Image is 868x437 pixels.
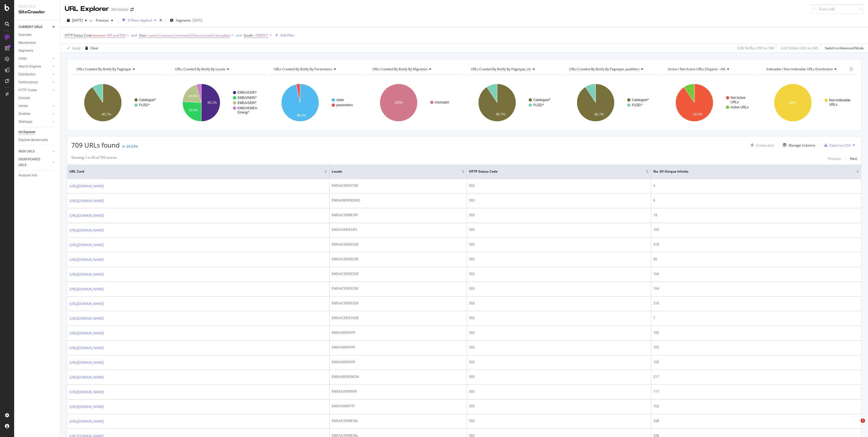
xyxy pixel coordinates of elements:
[653,198,859,203] div: 6
[653,374,859,379] div: 217
[111,7,128,12] div: 3M Global
[564,79,659,126] div: A chart.
[469,271,648,276] div: 503
[731,105,749,109] text: Active URLs
[756,143,774,148] div: Create alert
[336,98,344,102] text: clean
[244,33,253,38] span: locale
[69,331,104,336] a: [URL][DOMAIN_NAME]
[139,103,150,107] text: FUZE/*
[69,198,104,204] a: [URL][DOMAIN_NAME]
[765,65,848,74] h4: Indexable / Non-Indexable URLs Distribution
[130,8,134,11] div: arrow-right-arrow-left
[653,286,859,291] div: 164
[19,24,42,30] div: CURRENT URLS
[280,33,295,38] div: Add Filter
[653,404,859,409] div: 162
[139,33,146,38] span: Host
[89,18,94,23] span: vs
[569,67,639,71] span: URLs Crawled By Botify By pagetype_qualifiers
[469,257,648,262] div: 503
[822,141,851,149] button: Export as CSV
[653,257,859,262] div: 90
[332,213,464,218] div: EMEA/CER/BE/FR
[469,389,648,394] div: 503
[131,33,137,38] button: and
[125,144,138,149] div: -24.33%
[332,316,464,320] div: EMEA/CER/CH/DE
[469,242,648,247] div: 503
[93,33,106,38] span: between
[693,112,702,116] text: 90.6%
[19,157,46,168] div: DISAPPEARED URLS
[850,155,857,162] button: Next
[147,33,149,38] span: =
[254,33,256,38] span: =
[469,169,638,174] span: HTTP Status Code
[139,98,156,102] text: Catalogue/*
[71,79,167,126] svg: A chart.
[469,198,648,203] div: 503
[761,79,857,126] svg: A chart.
[663,79,758,126] div: A chart.
[19,64,41,69] div: Search Engines
[336,103,353,107] text: parameters
[469,418,648,423] div: 503
[19,32,32,38] div: Overview
[69,228,104,233] a: [URL][DOMAIN_NAME]
[236,33,242,38] button: and
[65,4,109,14] div: URL Explorer
[19,80,51,85] a: Performance
[469,345,648,350] div: 503
[238,106,258,110] text: EMEA/EMEA-
[69,316,104,321] a: [URL][DOMAIN_NAME]
[71,140,120,149] span: 709 URLs found
[69,257,104,262] a: [URL][DOMAIN_NAME]
[128,18,152,23] div: 3 Filters Applied
[238,101,257,105] text: EMEA/SER/*
[19,64,51,69] a: Search Engines
[653,271,859,276] div: 164
[19,137,56,143] a: Explorer Bookmarks
[19,103,28,109] div: Inlinks
[849,418,863,432] iframe: Intercom live chat
[19,40,56,46] a: Movements
[332,242,464,247] div: EMEA/CER/DE/DE
[332,257,464,262] div: EMEA/CER/DE/DE
[256,32,268,39] span: EMEA/*
[19,137,48,143] div: Explorer Bookmarks
[367,79,462,126] svg: A chart.
[668,67,725,71] span: Active / Not Active URLs (organic - all)
[469,286,648,291] div: 503
[371,65,458,74] h4: URLs Crawled By Botify By migration
[238,96,257,100] text: EMEA/NER/*
[653,330,859,335] div: 105
[19,24,51,30] a: CURRENT URLS
[188,94,198,98] text: 19.6%
[269,79,364,126] svg: A chart.
[238,111,250,114] text: Emerg/*
[653,227,859,232] div: 165
[19,173,38,178] div: Analysis Info
[653,242,859,247] div: 318
[83,44,99,53] button: Clear
[653,389,859,394] div: 117
[789,143,815,148] div: Manage Columns
[19,149,51,154] a: NEW URLS
[19,129,35,135] div: Url Explorer
[653,213,859,218] div: 18
[731,96,745,100] text: Not Active
[297,114,306,117] text: 96.5%
[496,112,505,116] text: 90.7%
[332,389,464,394] div: EMEA/SER/FR/FR
[653,301,859,306] div: 216
[332,198,464,203] div: EMEA/NER/NO/NO
[65,44,81,53] button: Apply
[238,91,257,94] text: EMEA/CER/*
[469,213,648,218] div: 503
[208,101,217,105] text: 50.1%
[825,46,864,50] div: Switch to Advanced Mode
